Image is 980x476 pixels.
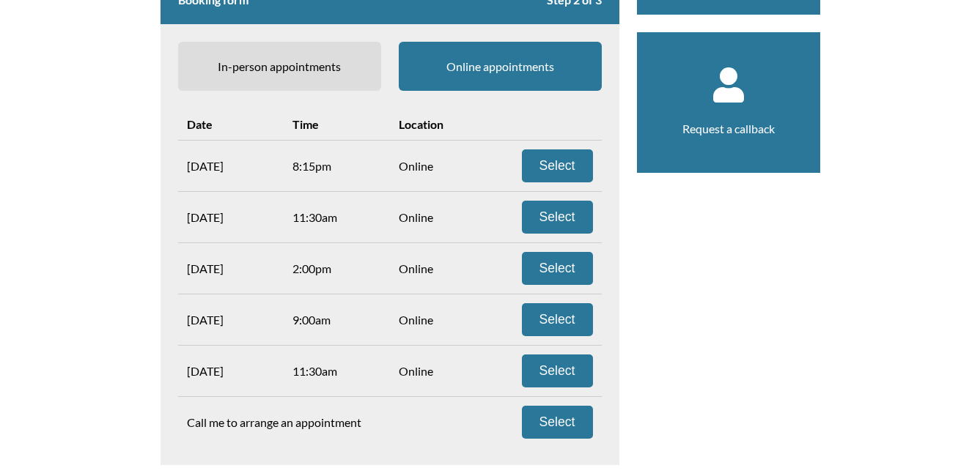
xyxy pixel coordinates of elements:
div: 11:30am [284,201,390,233]
div: Online [390,304,496,335]
div: Online [390,253,496,284]
div: Online [390,355,496,387]
div: Online [390,201,496,233]
div: [DATE] [178,304,284,335]
button: Select callback [522,406,593,439]
div: Date [178,108,284,140]
div: Online [390,150,496,182]
span: In-person appointments [178,42,381,91]
div: 11:30am [284,355,390,387]
button: Select Sat 27 Sep 11:30am online [522,354,593,387]
button: Select Fri 26 Sep 11:30am online [522,201,593,234]
div: 9:00am [284,304,390,335]
a: Request a callback [682,122,775,135]
div: Call me to arrange an appointment [178,406,496,438]
div: [DATE] [178,355,284,387]
div: Time [284,108,390,140]
div: [DATE] [178,201,284,233]
div: 8:15pm [284,150,390,182]
div: [DATE] [178,253,284,284]
span: Online appointments [399,42,602,91]
button: Select Fri 26 Sep 2:00pm online [522,252,593,285]
div: 2:00pm [284,253,390,284]
div: [DATE] [178,150,284,182]
button: Select Sat 27 Sep 9:00am online [522,303,593,336]
button: Select Wed 24 Sep 8:15pm online [522,149,593,182]
div: Location [390,108,496,140]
